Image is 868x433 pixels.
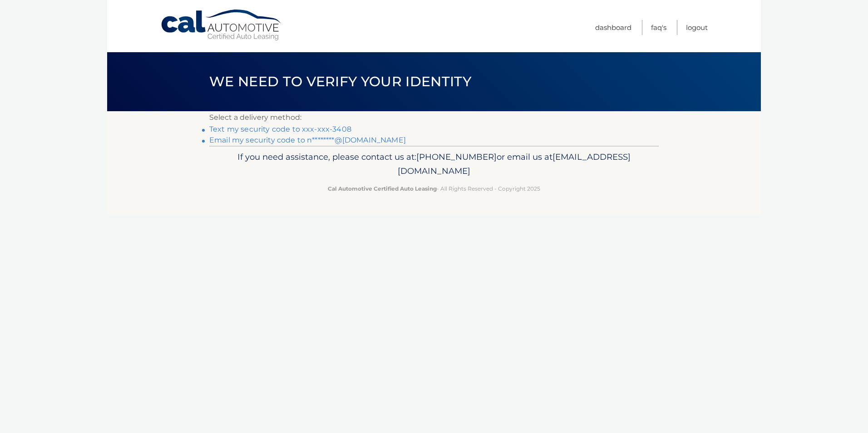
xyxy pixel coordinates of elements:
[651,20,666,35] a: FAQ's
[416,152,497,162] span: [PHONE_NUMBER]
[209,136,406,144] a: Email my security code to n********@[DOMAIN_NAME]
[686,20,708,35] a: Logout
[209,73,471,90] span: We need to verify your identity
[328,185,437,192] strong: Cal Automotive Certified Auto Leasing
[209,125,351,133] a: Text my security code to xxx-xxx-3408
[215,150,653,179] p: If you need assistance, please contact us at: or email us at
[595,20,631,35] a: Dashboard
[160,9,283,41] a: Cal Automotive
[209,111,659,124] p: Select a delivery method:
[215,184,653,193] p: - All Rights Reserved - Copyright 2025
